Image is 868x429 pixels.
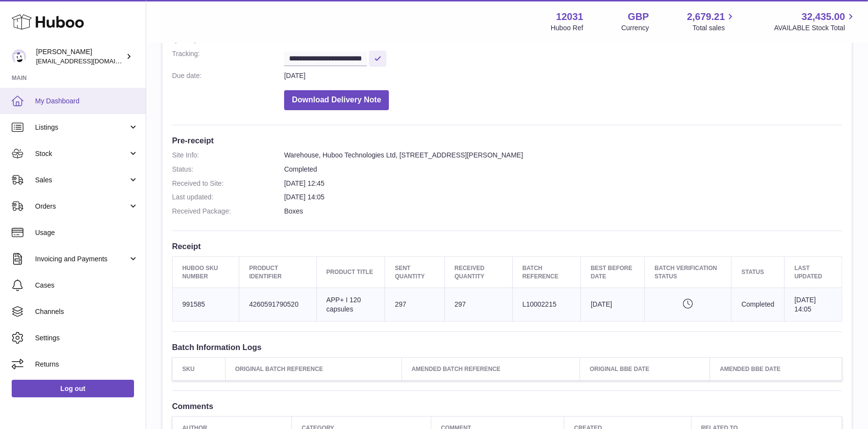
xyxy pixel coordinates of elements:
[35,307,138,316] span: Channels
[35,175,128,185] span: Sales
[173,357,226,380] th: SKU
[284,179,842,188] dd: [DATE] 12:45
[173,257,239,288] th: Huboo SKU Number
[710,357,842,380] th: Amended BBE Date
[385,257,444,288] th: Sent Quantity
[512,288,580,321] td: L10002215
[444,288,512,321] td: 297
[284,151,842,160] dd: Warehouse, Huboo Technologies Ltd, [STREET_ADDRESS][PERSON_NAME]
[172,207,284,216] dt: Received Package:
[225,357,402,380] th: Original Batch Reference
[774,10,856,33] a: 32,435.00 AVAILABLE Stock Total
[172,151,284,160] dt: Site Info:
[35,333,138,343] span: Settings
[172,241,842,252] h3: Receipt
[36,47,124,66] div: [PERSON_NAME]
[732,288,785,321] td: Completed
[35,149,128,158] span: Stock
[35,97,138,106] span: My Dashboard
[284,90,389,110] button: Download Delivery Note
[35,281,138,290] span: Cases
[621,23,649,33] div: Currency
[284,193,842,202] dd: [DATE] 14:05
[385,288,444,321] td: 297
[172,193,284,202] dt: Last updated:
[581,257,645,288] th: Best Before Date
[732,257,785,288] th: Status
[35,202,128,211] span: Orders
[693,23,736,33] span: Total sales
[512,257,580,288] th: Batch Reference
[316,288,385,321] td: APP+ I 120 capsules
[172,401,842,411] h3: Comments
[36,57,143,65] span: [EMAIL_ADDRESS][DOMAIN_NAME]
[687,10,725,23] span: 2,679.21
[785,288,842,321] td: [DATE] 14:05
[35,360,138,369] span: Returns
[172,165,284,174] dt: Status:
[12,380,134,397] a: Log out
[172,179,284,188] dt: Received to Site:
[402,357,580,380] th: Amended Batch Reference
[35,123,128,132] span: Listings
[284,71,842,80] dd: [DATE]
[316,257,385,288] th: Product title
[284,165,842,174] dd: Completed
[172,71,284,80] dt: Due date:
[556,10,583,23] strong: 12031
[628,10,649,23] strong: GBP
[802,10,845,23] span: 32,435.00
[173,288,239,321] td: 991585
[645,257,732,288] th: Batch Verification Status
[35,228,138,237] span: Usage
[444,257,512,288] th: Received Quantity
[774,23,856,33] span: AVAILABLE Stock Total
[35,254,128,264] span: Invoicing and Payments
[239,257,316,288] th: Product Identifier
[172,342,842,352] h3: Batch Information Logs
[12,49,26,64] img: admin@makewellforyou.com
[551,23,583,33] div: Huboo Ref
[172,49,284,66] dt: Tracking:
[239,288,316,321] td: 4260591790520
[284,207,842,216] dd: Boxes
[580,357,710,380] th: Original BBE Date
[785,257,842,288] th: Last updated
[581,288,645,321] td: [DATE]
[687,10,736,33] a: 2,679.21 Total sales
[172,135,842,146] h3: Pre-receipt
